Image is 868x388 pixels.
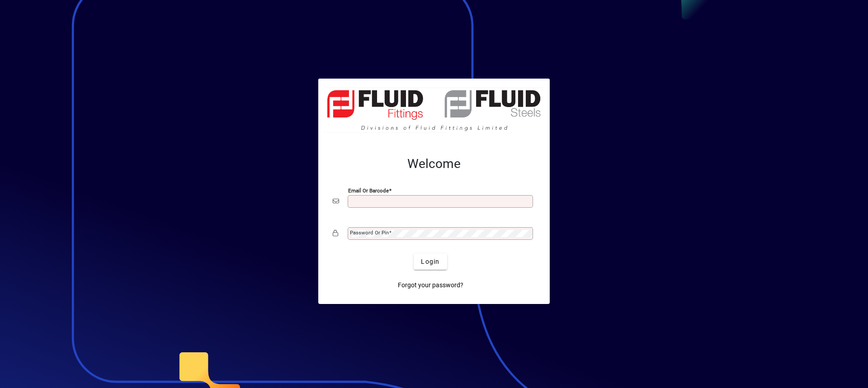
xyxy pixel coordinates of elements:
[421,257,439,266] span: Login
[394,277,467,293] a: Forgot your password?
[333,156,535,172] h2: Welcome
[350,229,389,236] mat-label: Password or Pin
[348,187,389,194] mat-label: Email or Barcode
[414,253,447,270] button: Login
[398,280,463,290] span: Forgot your password?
